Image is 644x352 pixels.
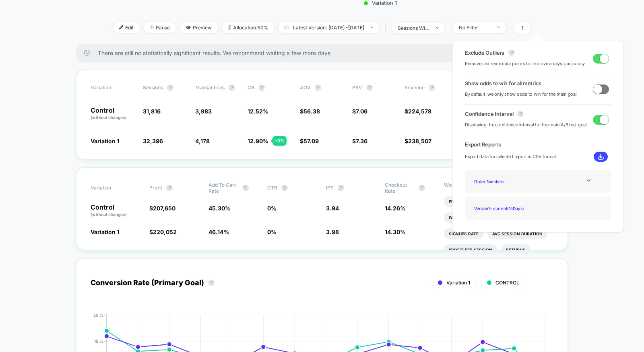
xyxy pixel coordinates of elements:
img: rebalance [228,25,231,30]
span: Confidence Interval [465,111,513,117]
span: 207,650 [153,205,175,212]
div: No Filter [459,25,491,31]
span: 14.30 % [385,228,406,235]
span: 56.38 [303,108,320,115]
span: Add To Cart Rate [208,182,238,194]
p: Control [91,107,135,121]
span: By default, we only show odds to win for the main goal [465,91,577,98]
span: Allocation: 50% [222,22,275,33]
button: ? [366,84,373,91]
span: Variation 1 [91,138,119,144]
span: 7.06 [356,108,367,115]
button: ? [229,84,235,91]
span: CTR [267,185,277,191]
span: Show odds to win for all metrics [465,80,541,86]
span: Removes extreme data points to improve analysis accuracy [465,60,585,68]
span: Displaying the confidence interval for the main A/B test goal [465,121,587,129]
span: 57.09 [303,138,319,144]
span: (without changes) [91,212,127,217]
span: 3,983 [195,108,212,115]
span: Checkout Rate [385,182,415,194]
span: $ [352,138,367,144]
span: Variation 1 [91,228,119,235]
span: Transactions [195,84,225,91]
span: Variation [91,84,135,91]
li: Pages Per Session [444,212,495,223]
span: $ [149,228,177,235]
li: Returns [501,244,530,255]
span: (without changes) [91,115,127,120]
button: ? [208,280,215,286]
span: 3.98 [326,228,339,235]
span: There are still no statistically significant results. We recommend waiting a few more days [98,49,552,56]
span: 4,178 [195,138,210,144]
button: ? [517,111,524,117]
span: CONTROL [495,280,519,286]
span: 0 % [267,228,277,235]
span: PSV [352,84,362,91]
span: Latest Version: [DATE] - [DATE] [279,22,379,33]
li: Product Details Views Rate [444,196,518,207]
img: end [497,27,500,28]
span: IPP [326,185,334,191]
span: 0 % [267,205,277,212]
span: $ [300,138,319,144]
span: 45.30 % [208,205,231,212]
div: sessions with impression [398,25,430,31]
li: Profit Per Session [444,244,497,255]
img: end [150,25,154,29]
button: ? [419,185,425,191]
img: edit [119,25,123,29]
p: Control [91,204,141,218]
span: 3.94 [326,205,339,212]
span: $ [300,108,320,115]
tspan: 15 % [94,338,103,343]
span: 224,578 [408,108,431,115]
span: $ [405,108,431,115]
span: Pause [144,22,176,33]
span: CR [248,84,254,91]
span: 46.14 % [208,228,229,235]
span: 7.36 [356,138,367,144]
span: Export data for selected report in CSV format [465,153,556,161]
span: Sessions [143,84,163,91]
li: Signups Rate [444,228,483,239]
span: Variation 1 [446,280,470,286]
button: ? [315,84,321,91]
span: | [383,22,392,34]
button: ? [166,185,173,191]
span: AOV [300,84,311,91]
span: 12.52 % [248,108,268,115]
span: 31,816 [143,108,161,115]
span: $ [405,138,431,144]
span: $ [352,108,367,115]
img: download [598,154,604,160]
button: ? [167,84,173,91]
span: Exclude Outliers [465,49,504,56]
span: 238,507 [408,138,431,144]
img: calendar [285,25,289,29]
img: end [436,27,439,29]
button: ? [242,185,249,191]
span: $ [149,205,175,212]
span: Preview [180,22,218,33]
button: ? [281,185,288,191]
p: Would like to see more reports? [444,182,554,188]
button: ? [258,84,265,91]
tspan: 20 % [93,313,103,317]
button: ? [429,84,435,91]
span: 14.26 % [385,205,406,212]
div: Order Numbers [471,176,535,187]
img: end [370,27,373,28]
span: Export Reports [465,141,611,148]
div: + 3 % [272,136,287,146]
span: Variation [91,182,135,194]
span: 32,396 [143,138,163,144]
button: ? [338,185,344,191]
span: 220,052 [153,228,177,235]
span: Revenue [405,84,425,91]
span: Profit [149,185,162,191]
button: ? [508,49,515,56]
span: Edit [113,22,140,33]
div: Version 1 - current ( 15 Days) [471,203,535,214]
